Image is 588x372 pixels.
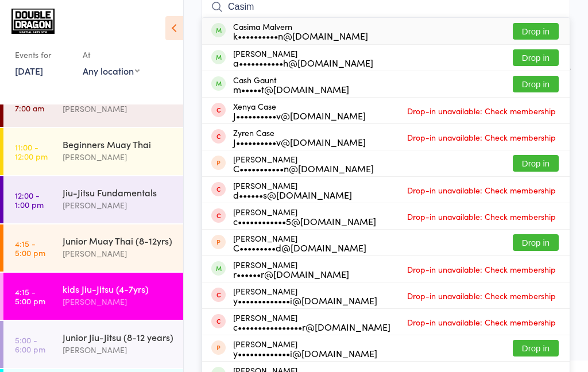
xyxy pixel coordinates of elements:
[15,64,43,77] a: [DATE]
[233,260,349,278] div: [PERSON_NAME]
[233,339,377,358] div: [PERSON_NAME]
[15,287,45,305] time: 4:15 - 5:00 pm
[233,286,377,305] div: [PERSON_NAME]
[233,49,373,67] div: [PERSON_NAME]
[513,49,559,66] button: Drop in
[83,45,140,64] div: At
[404,261,559,278] span: Drop-in unavailable: Check membership
[3,128,183,175] a: 11:00 -12:00 pmBeginners Muay Thai[PERSON_NAME]
[233,137,366,146] div: J••••••••••v@[DOMAIN_NAME]
[404,102,559,119] span: Drop-in unavailable: Check membership
[3,176,183,223] a: 12:00 -1:00 pmJiu-Jitsu Fundamentals[PERSON_NAME]
[63,234,173,247] div: Junior Muay Thai (8-12yrs)
[63,282,173,295] div: kids Jiu-Jitsu (4-7yrs)
[233,348,377,358] div: y•••••••••••••i@[DOMAIN_NAME]
[404,287,559,304] span: Drop-in unavailable: Check membership
[513,76,559,92] button: Drop in
[11,9,55,34] img: Double Dragon Gym
[233,269,349,278] div: r••••••r@[DOMAIN_NAME]
[233,128,366,146] div: Zyren Case
[404,129,559,146] span: Drop-in unavailable: Check membership
[15,335,45,354] time: 5:00 - 6:00 pm
[404,181,559,199] span: Drop-in unavailable: Check membership
[233,22,368,40] div: Casima Malvern
[3,273,183,320] a: 4:15 -5:00 pmkids Jiu-Jitsu (4-7yrs)[PERSON_NAME]
[233,164,374,173] div: C•••••••••••n@[DOMAIN_NAME]
[404,208,559,225] span: Drop-in unavailable: Check membership
[513,155,559,172] button: Drop in
[233,154,374,173] div: [PERSON_NAME]
[63,331,173,343] div: Junior Jiu-Jitsu (8-12 years)
[63,186,173,199] div: Jiu-Jitsu Fundamentals
[3,224,183,272] a: 4:15 -5:00 pmJunior Muay Thai (8-12yrs)[PERSON_NAME]
[233,243,366,252] div: C•••••••••d@[DOMAIN_NAME]
[63,343,173,356] div: [PERSON_NAME]
[233,58,373,67] div: a•••••••••••h@[DOMAIN_NAME]
[3,321,183,368] a: 5:00 -6:00 pmJunior Jiu-Jitsu (8-12 years)[PERSON_NAME]
[15,142,48,161] time: 11:00 - 12:00 pm
[233,296,377,305] div: y•••••••••••••i@[DOMAIN_NAME]
[233,181,352,199] div: [PERSON_NAME]
[83,64,140,77] div: Any location
[15,94,44,113] time: 6:00 - 7:00 am
[63,199,173,212] div: [PERSON_NAME]
[233,322,390,331] div: c••••••••••••••••r@[DOMAIN_NAME]
[513,23,559,40] button: Drop in
[233,190,352,199] div: d••••••s@[DOMAIN_NAME]
[233,216,376,226] div: c••••••••••••5@[DOMAIN_NAME]
[513,340,559,356] button: Drop in
[233,313,390,331] div: [PERSON_NAME]
[63,247,173,260] div: [PERSON_NAME]
[63,102,173,115] div: [PERSON_NAME]
[15,239,45,257] time: 4:15 - 5:00 pm
[513,234,559,251] button: Drop in
[15,191,44,209] time: 12:00 - 1:00 pm
[63,150,173,164] div: [PERSON_NAME]
[233,102,366,120] div: Xenya Case
[63,138,173,150] div: Beginners Muay Thai
[233,75,349,94] div: Cash Gaunt
[233,111,366,120] div: J••••••••••v@[DOMAIN_NAME]
[233,234,366,252] div: [PERSON_NAME]
[63,295,173,308] div: [PERSON_NAME]
[404,313,559,331] span: Drop-in unavailable: Check membership
[233,31,368,40] div: k••••••••••n@[DOMAIN_NAME]
[233,207,376,226] div: [PERSON_NAME]
[15,45,71,64] div: Events for
[233,84,349,94] div: m•••••t@[DOMAIN_NAME]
